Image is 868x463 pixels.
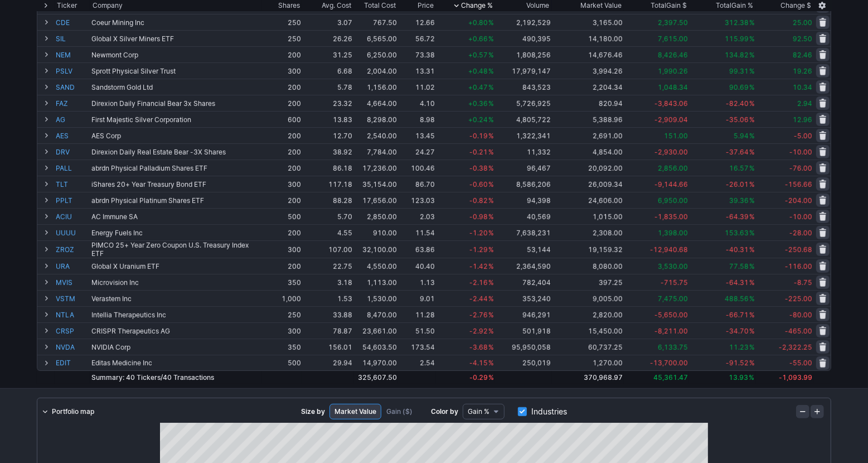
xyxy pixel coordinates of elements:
[658,295,688,303] span: 7,475.00
[749,295,755,303] span: %
[729,67,749,75] span: 99.31
[262,322,302,339] td: 300
[488,148,494,156] span: %
[56,176,89,192] a: TLT
[488,35,494,43] span: %
[302,322,353,339] td: 78.87
[488,115,494,124] span: %
[488,327,494,335] span: %
[463,404,505,419] button: Data type
[468,99,488,108] span: +0.36
[353,224,398,240] td: 910.00
[469,295,488,303] span: -2.44
[302,46,353,62] td: 31.25
[495,274,552,290] td: 782,404
[262,192,302,208] td: 200
[749,327,755,335] span: %
[398,224,435,240] td: 11.54
[398,143,435,160] td: 24.27
[749,18,755,27] span: %
[262,30,302,46] td: 250
[488,67,494,75] span: %
[495,176,552,192] td: 8,586,206
[302,176,353,192] td: 117.18
[56,241,89,258] a: ZROZ
[469,148,488,156] span: -0.21
[726,311,749,319] span: -66.71
[398,95,435,111] td: 4.10
[262,79,302,95] td: 200
[302,306,353,322] td: 33.88
[729,83,749,91] span: 90.69
[552,208,624,224] td: 1,015.00
[785,262,812,271] span: -116.00
[658,18,688,27] span: 2,397.50
[56,274,89,290] a: MVIS
[725,51,749,59] span: 134.82
[552,339,624,355] td: 60,737.25
[302,240,353,258] td: 107.00
[488,196,494,205] span: %
[785,295,812,303] span: -225.00
[56,63,89,79] a: PSLV
[469,262,488,271] span: -1.42
[353,143,398,160] td: 7,784.00
[469,164,488,172] span: -0.38
[552,62,624,79] td: 3,994.26
[398,46,435,62] td: 73.38
[488,99,494,108] span: %
[353,62,398,79] td: 2,004.00
[495,258,552,274] td: 2,364,590
[386,406,413,417] span: Gain ($)
[302,95,353,111] td: 23.32
[353,176,398,192] td: 35,154.00
[262,224,302,240] td: 200
[52,406,94,417] span: Portfolio map
[658,83,688,91] span: 1,048.34
[726,180,749,189] span: -26.01
[398,160,435,176] td: 100.46
[725,35,749,43] span: 115.99
[56,258,89,274] a: URA
[91,311,261,319] div: Intellia Therapeutics Inc
[749,245,755,254] span: %
[749,311,755,319] span: %
[91,213,261,221] div: AC Immune SA
[302,258,353,274] td: 22.75
[495,14,552,30] td: 2,192,529
[398,176,435,192] td: 86.70
[469,278,488,287] span: -2.16
[353,30,398,46] td: 6,565.00
[749,278,755,287] span: %
[37,404,99,419] a: Portfolio map
[468,67,488,75] span: +0.48
[729,164,749,172] span: 16.57
[398,62,435,79] td: 13.31
[398,274,435,290] td: 1.13
[793,51,812,59] span: 82.46
[749,262,755,271] span: %
[262,143,302,160] td: 200
[302,192,353,208] td: 88.28
[726,327,749,335] span: -34.70
[262,111,302,127] td: 600
[56,209,89,224] a: ACIU
[353,95,398,111] td: 4,664.00
[91,18,261,27] div: Coeur Mining Inc
[495,224,552,240] td: 7,638,231
[91,148,261,156] div: Direxion Daily Real Estate Bear -3X Shares
[302,143,353,160] td: 38.92
[495,208,552,224] td: 40,569
[262,46,302,62] td: 200
[56,355,89,370] a: EDIT
[495,127,552,143] td: 1,322,341
[302,339,353,355] td: 156.01
[793,67,812,75] span: 19.26
[56,225,89,240] a: UUUU
[552,127,624,143] td: 2,691.00
[398,240,435,258] td: 63.86
[91,67,261,75] div: Sprott Physical Silver Trust
[749,180,755,189] span: %
[56,307,89,322] a: NTLA
[794,132,812,140] span: -5.00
